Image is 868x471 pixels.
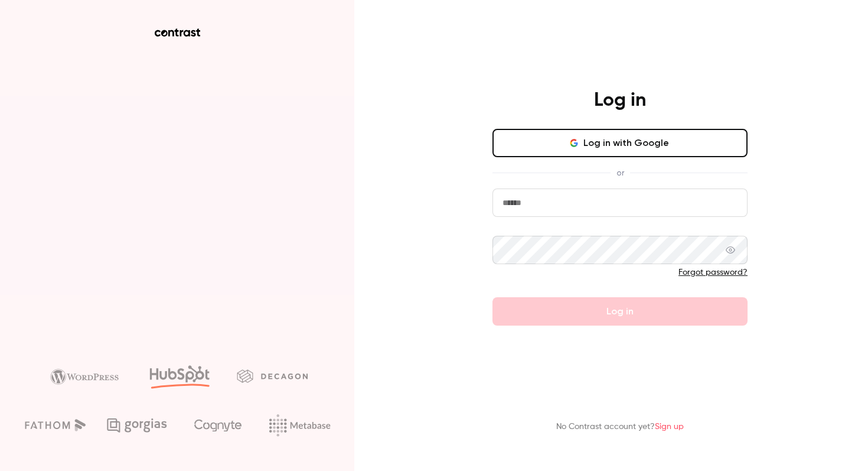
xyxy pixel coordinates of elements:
[594,89,646,112] h4: Log in
[237,369,308,382] img: decagon
[492,129,748,157] button: Log in with Google
[556,421,684,433] p: No Contrast account yet?
[655,423,684,431] a: Sign up
[678,268,748,277] a: Forgot password?
[611,167,630,179] span: or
